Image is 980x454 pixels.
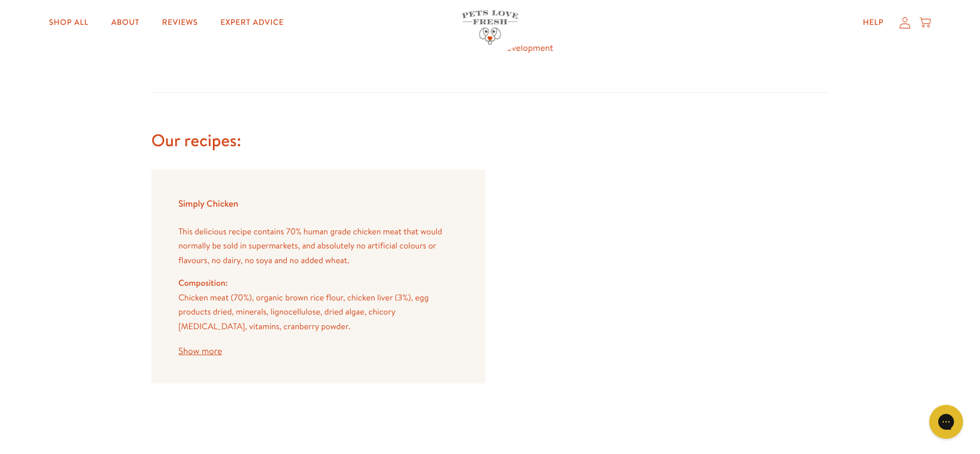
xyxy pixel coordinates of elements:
[178,276,458,290] h4: Composition:
[178,197,458,212] h4: Simply Chicken
[178,224,458,268] p: This delicious recipe contains 70% human grade chicken meat that would normally be sold in superm...
[102,11,148,34] a: About
[151,129,829,151] h3: Our recipes:
[924,401,969,443] iframe: Gorgias live chat messenger
[178,290,458,334] p: Chicken meat (70%), organic brown rice flour, chicken liver (3%), egg products dried, minerals, l...
[212,11,293,34] a: Expert Advice
[178,347,222,356] button: Show more
[40,11,98,34] a: Shop All
[462,10,518,45] img: Pets Love Fresh
[153,11,207,34] a: Reviews
[854,11,893,34] a: Help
